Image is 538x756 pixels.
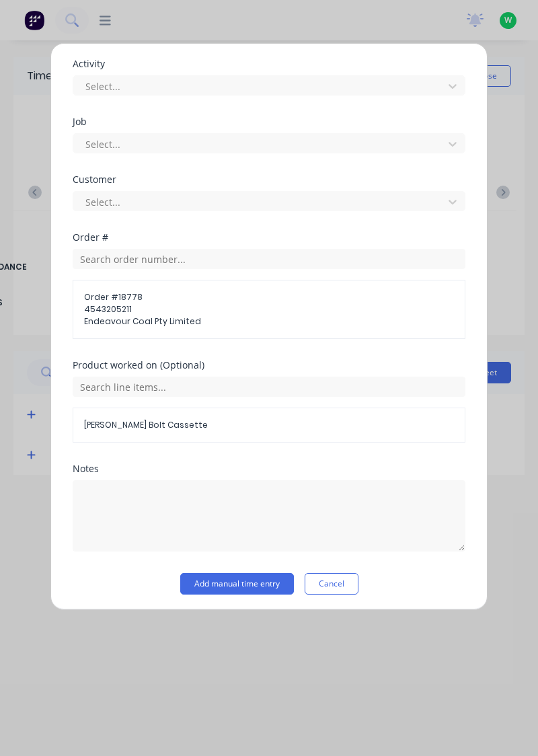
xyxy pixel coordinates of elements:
span: Endeavour Coal Pty Limited [84,315,454,328]
div: Product worked on (Optional) [73,361,465,370]
div: Notes [73,464,465,474]
input: Search line items... [73,377,465,397]
span: 4543205211 [84,303,454,315]
div: Activity [73,59,465,69]
input: Search order number... [73,249,465,269]
div: Job [73,117,465,126]
div: Order # [73,233,465,242]
div: Customer [73,175,465,184]
button: Cancel [305,573,358,595]
span: [PERSON_NAME] Bolt Cassette [84,419,454,431]
span: Order # 18778 [84,291,454,303]
button: Add manual time entry [180,573,294,595]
